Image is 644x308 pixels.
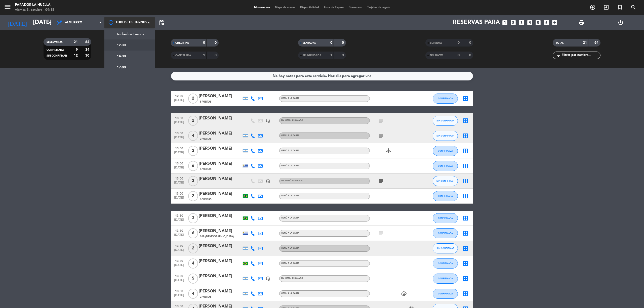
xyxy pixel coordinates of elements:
[378,133,384,139] i: subject
[173,145,185,151] span: 13:00
[272,6,298,9] span: Mapa de mesas
[188,131,198,141] span: 4
[47,41,63,43] span: RESERVADAS
[438,195,453,197] span: CONFIRMADA
[281,165,299,167] span: MENÚ A LA CARTA
[199,213,242,219] div: [PERSON_NAME]
[438,217,453,219] span: CONFIRMADA
[158,20,165,26] span: pending_actions
[321,6,346,9] span: Lista de Espera
[433,228,458,238] button: CONFIRMADA
[117,42,126,48] span: 12:30
[188,258,198,269] span: 4
[281,217,299,219] span: MENÚ A LA CARTA
[433,94,458,104] button: CONFIRMADA
[342,54,345,57] strong: 3
[173,121,185,126] span: [DATE]
[173,190,185,196] span: 13:00
[401,291,407,297] i: child_care
[173,151,185,157] span: [DATE]
[438,292,453,295] span: CONFIRMADA
[378,178,384,184] i: subject
[433,161,458,171] button: CONFIRMADA
[281,262,299,264] span: MENÚ A LA CARTA
[617,4,623,10] i: turned_in_not
[175,42,189,44] span: CHECK INS
[594,41,599,45] strong: 64
[561,53,600,58] input: Filtrar por nombre...
[303,54,321,57] span: RE AGENDADA
[462,133,468,139] i: border_all
[15,3,54,8] div: Parador La Huella
[173,93,185,99] span: 12:30
[281,232,299,234] span: MENÚ A LA CARTA
[173,181,185,187] span: [DATE]
[4,3,11,12] button: menu
[199,273,242,280] div: [PERSON_NAME]
[590,4,596,10] i: add_circle_outline
[578,20,584,26] span: print
[173,196,185,202] span: [DATE]
[47,55,67,57] span: SIN CONFIRMAR
[433,116,458,126] button: SIN CONFIRMAR
[281,292,299,294] span: MENÚ A LA CARTA
[200,100,212,104] span: 8 Visitas
[203,54,205,57] strong: 1
[535,19,541,26] i: looks_5
[4,17,30,28] i: [DATE]
[458,54,460,57] strong: 0
[173,243,185,248] span: 13:30
[433,191,458,201] button: CONFIRMADA
[281,150,299,152] span: MENÚ A LA CARTA
[378,276,384,282] i: subject
[215,54,218,57] strong: 8
[188,161,198,171] span: 6
[462,245,468,251] i: border_all
[462,260,468,267] i: border_all
[453,19,500,26] span: Reservas para
[188,228,198,238] span: 6
[173,294,185,299] span: [DATE]
[203,41,205,45] strong: 0
[342,41,345,45] strong: 0
[188,213,198,223] span: 3
[462,96,468,102] i: border_all
[47,49,64,51] span: CONFIRMADA
[551,19,558,26] i: add_box
[469,41,472,45] strong: 0
[173,233,185,239] span: [DATE]
[173,288,185,294] span: 13:30
[199,191,242,197] div: [PERSON_NAME]
[199,228,242,234] div: [PERSON_NAME]
[173,160,185,166] span: 13:00
[173,218,185,224] span: [DATE]
[330,41,332,45] strong: 0
[469,54,472,57] strong: 0
[173,212,185,218] span: 13:30
[200,137,212,141] span: 2 Visitas
[298,6,321,9] span: Disponibilidad
[4,3,11,11] i: menu
[433,176,458,186] button: SIN CONFIRMAR
[518,19,525,26] i: looks_3
[188,289,198,299] span: 4
[199,243,242,249] div: [PERSON_NAME]
[173,273,185,279] span: 13:30
[117,31,144,37] span: Todos los turnos
[74,54,78,57] strong: 12
[436,180,454,182] span: SIN CONFIRMAR
[462,163,468,169] i: border_all
[386,148,392,154] i: airplanemode_active
[543,19,550,26] i: looks_6
[438,97,453,100] span: CONFIRMADA
[266,276,270,281] i: headset_mic
[433,274,458,284] button: CONFIRMADA
[188,274,198,284] span: 5
[200,235,234,239] span: 268 [DEMOGRAPHIC_DATA]
[502,19,508,26] i: looks_one
[462,118,468,124] i: border_all
[173,130,185,136] span: 13:00
[15,8,54,13] div: viernes 3. octubre - 09:15
[462,193,468,199] i: border_all
[188,94,198,104] span: 2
